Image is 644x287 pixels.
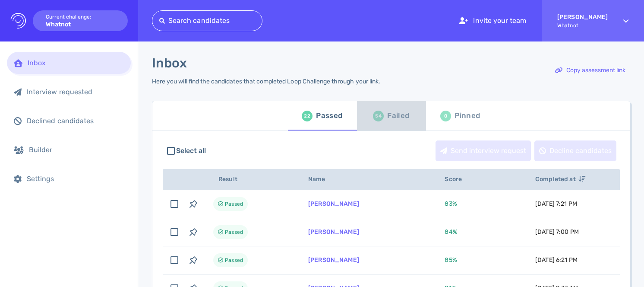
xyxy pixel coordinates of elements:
[550,60,630,81] button: Copy assessment link
[28,59,124,67] div: Inbox
[302,111,313,121] div: 22
[534,140,616,161] button: Decline candidates
[535,256,578,264] span: [DATE] 6:21 PM
[440,111,451,121] div: 0
[152,55,187,71] h1: Inbox
[308,256,359,264] a: [PERSON_NAME]
[551,61,630,80] div: Copy assessment link
[225,227,243,237] span: Passed
[445,256,457,264] span: 85 %
[535,200,577,207] span: [DATE] 7:21 PM
[557,22,608,29] span: Whatnot
[436,140,531,161] button: Send interview request
[29,146,124,154] div: Builder
[535,141,616,161] div: Decline candidates
[176,146,206,156] span: Select all
[535,175,585,183] span: Completed at
[27,175,124,183] div: Settings
[316,109,342,122] div: Passed
[436,141,530,161] div: Send interview request
[445,175,471,183] span: Score
[225,255,243,265] span: Passed
[308,175,335,183] span: Name
[308,200,359,207] a: [PERSON_NAME]
[445,228,457,236] span: 84 %
[308,228,359,236] a: [PERSON_NAME]
[535,228,579,236] span: [DATE] 7:00 PM
[445,200,457,207] span: 83 %
[557,13,608,21] strong: [PERSON_NAME]
[203,169,298,190] th: Result
[455,109,480,122] div: Pinned
[152,78,380,85] div: Here you will find the candidates that completed Loop Challenge through your link.
[373,111,384,121] div: 54
[225,199,243,209] span: Passed
[27,88,124,96] div: Interview requested
[387,109,409,122] div: Failed
[27,117,124,125] div: Declined candidates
